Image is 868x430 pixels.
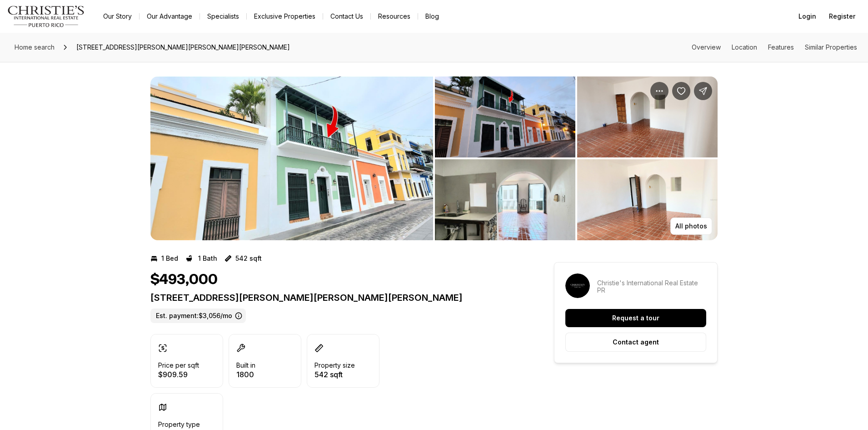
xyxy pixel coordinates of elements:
[672,82,690,100] button: Save Property: 315 LUNA ST., MAESTRO RAFAEL CORDERO COND. #2-A
[829,13,855,20] span: Register
[96,10,139,23] a: Our Story
[670,218,712,235] button: All photos
[235,255,262,262] p: 542 sqft
[150,309,246,323] label: Est. payment: $3,056/mo
[435,76,718,240] li: 2 of 3
[565,309,706,327] button: Request a tour
[198,255,217,262] p: 1 Bath
[418,10,446,23] a: Blog
[694,82,712,100] button: Share Property: 315 LUNA ST., MAESTRO RAFAEL CORDERO COND. #2-A
[140,10,200,23] a: Our Advantage
[597,279,706,294] p: Christie's International Real Estate PR
[435,76,575,157] button: View image gallery
[732,43,757,51] a: Skip to: Location
[650,82,668,100] button: Property options
[73,40,294,55] span: [STREET_ADDRESS][PERSON_NAME][PERSON_NAME][PERSON_NAME]
[371,10,418,23] a: Resources
[793,7,822,25] button: Login
[805,43,857,51] a: Skip to: Similar Properties
[150,271,218,288] h1: $493,000
[577,159,718,240] button: View image gallery
[692,43,721,51] a: Skip to: Overview
[314,362,355,369] p: Property size
[236,371,255,378] p: 1800
[613,339,659,346] p: Contact agent
[247,10,323,23] a: Exclusive Properties
[158,371,199,378] p: $909.59
[11,40,58,55] a: Home search
[565,333,706,352] button: Contact agent
[435,159,575,240] button: View image gallery
[612,314,659,322] p: Request a tour
[150,76,433,240] button: View image gallery
[158,421,200,428] p: Property type
[150,76,718,240] div: Listing Photos
[675,223,707,230] p: All photos
[823,7,861,25] button: Register
[150,76,433,240] li: 1 of 3
[323,10,370,23] button: Contact Us
[150,292,521,303] p: [STREET_ADDRESS][PERSON_NAME][PERSON_NAME][PERSON_NAME]
[798,13,816,20] span: Login
[7,5,85,27] img: logo
[161,255,178,262] p: 1 Bed
[15,43,55,51] span: Home search
[692,44,857,51] nav: Page section menu
[314,371,355,378] p: 542 sqft
[768,43,794,51] a: Skip to: Features
[236,362,255,369] p: Built in
[577,76,718,157] button: View image gallery
[200,10,246,23] a: Specialists
[158,362,199,369] p: Price per sqft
